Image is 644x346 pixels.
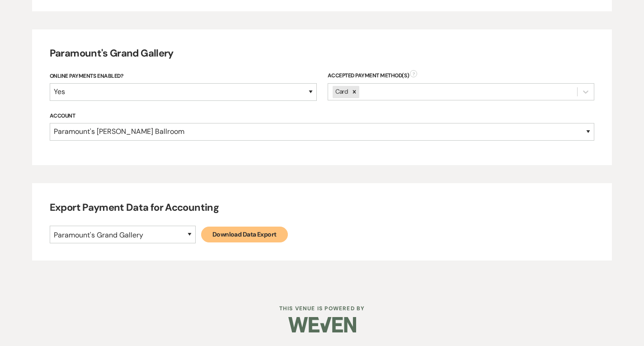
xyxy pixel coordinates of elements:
[50,111,595,121] label: Account
[50,201,595,215] h4: Export Payment Data for Accounting
[333,86,349,98] div: Card
[410,70,417,77] span: ?
[288,309,356,341] img: Weven Logo
[50,47,595,61] h4: Paramount's Grand Gallery
[50,71,317,81] label: Online Payments Enabled?
[328,71,595,80] div: Accepted Payment Method(s)
[201,227,288,242] a: Download Data Export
